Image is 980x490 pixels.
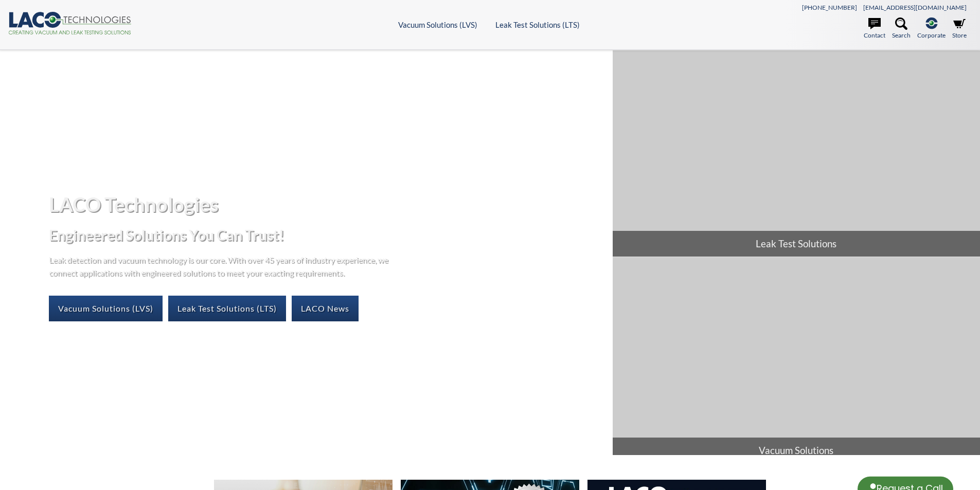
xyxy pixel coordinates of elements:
[292,296,359,321] a: LACO News
[892,17,911,40] a: Search
[613,438,980,463] span: Vacuum Solutions
[398,20,477,29] a: Vacuum Solutions (LVS)
[917,30,946,40] span: Corporate
[49,296,163,321] a: Vacuum Solutions (LVS)
[49,253,394,279] p: Leak detection and vacuum technology is our core. With over 45 years of industry experience, we c...
[168,296,286,321] a: Leak Test Solutions (LTS)
[613,257,980,463] a: Vacuum Solutions
[49,192,604,217] h1: LACO Technologies
[952,17,967,40] a: Store
[863,4,967,11] a: [EMAIL_ADDRESS][DOMAIN_NAME]
[613,231,980,257] span: Leak Test Solutions
[864,17,885,40] a: Contact
[802,4,857,11] a: [PHONE_NUMBER]
[49,226,604,245] h2: Engineered Solutions You Can Trust!
[495,20,580,29] a: Leak Test Solutions (LTS)
[613,50,980,257] a: Leak Test Solutions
